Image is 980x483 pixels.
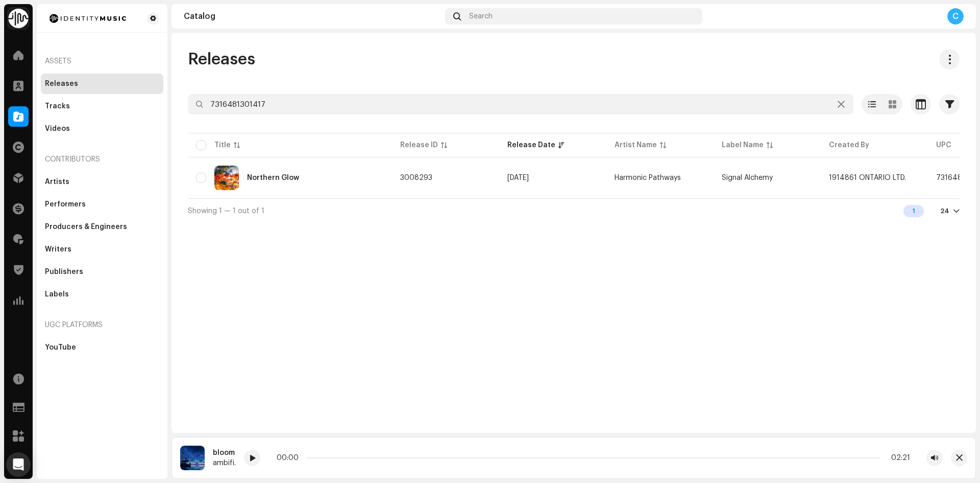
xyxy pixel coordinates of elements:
div: YouTube [45,343,76,352]
re-m-nav-item: Producers & Engineers [41,217,163,237]
re-m-nav-item: Writers [41,239,163,260]
div: 24 [940,207,949,215]
re-m-nav-item: Labels [41,284,163,305]
re-m-nav-item: Releases [41,74,163,94]
re-m-nav-item: Performers [41,194,163,215]
div: Performers [45,200,86,209]
div: Artist Name [615,140,657,150]
img: 0f74c21f-6d1c-4dbc-9196-dbddad53419e [8,8,29,29]
div: Label Name [722,140,764,150]
img: 185c913a-8839-411b-a7b9-bf647bcb215e [45,12,131,25]
div: 00:00 [277,454,303,462]
div: Northern Glow [247,174,299,181]
img: dbe1d048-5890-42bb-8bc2-753d740498ea [180,446,205,470]
div: Release ID [400,140,438,150]
span: 1914861 ONTARIO LTD. [829,174,906,181]
span: 3008293 [400,174,432,181]
re-m-nav-item: Publishers [41,262,163,282]
div: Releases [45,80,78,88]
div: Writers [45,245,71,254]
span: Harmonic Pathways [615,174,705,181]
div: Title [214,140,231,150]
div: C [947,8,964,25]
span: Search [469,12,493,20]
div: ambifi. [213,459,236,467]
re-m-nav-item: Tracks [41,96,163,117]
div: Release Date [507,140,555,150]
div: Labels [45,290,69,298]
span: Signal Alchemy [722,174,773,181]
img: d29e8e30-4258-4894-8779-c9718d32ea7b [214,166,239,190]
div: bloom [213,449,236,457]
re-a-nav-header: Assets [41,49,163,74]
re-a-nav-header: UGC Platforms [41,313,163,337]
div: Publishers [45,268,83,276]
span: Oct 31, 2025 [507,174,529,181]
span: Releases [188,49,255,70]
div: Artists [45,178,69,186]
div: Catalog [184,12,441,20]
div: Videos [45,125,70,133]
re-m-nav-item: Artists [41,172,163,192]
div: Open Intercom Messenger [6,452,31,477]
re-m-nav-item: YouTube [41,337,163,358]
input: Search [188,94,853,114]
re-m-nav-item: Videos [41,119,163,139]
span: Showing 1 — 1 out of 1 [188,208,264,215]
div: Tracks [45,102,70,110]
div: Producers & Engineers [45,223,127,231]
div: Harmonic Pathways [615,174,681,181]
div: 1 [903,205,924,217]
re-a-nav-header: Contributors [41,147,163,172]
div: 02:21 [884,454,910,462]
